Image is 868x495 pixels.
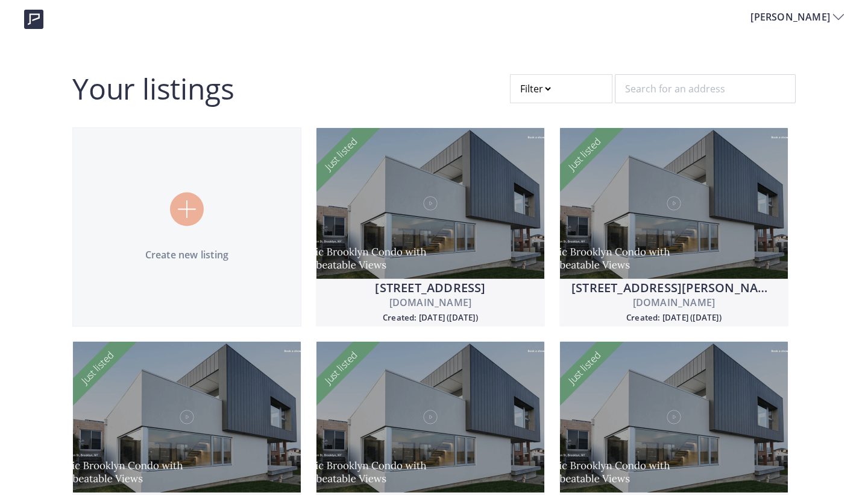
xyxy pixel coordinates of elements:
img: logo [24,10,43,29]
h2: Your listings [72,74,234,103]
span: [PERSON_NAME] [750,10,833,24]
p: Create new listing [73,247,301,262]
a: Create new listing [72,127,301,327]
input: Search for an address [615,74,796,103]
